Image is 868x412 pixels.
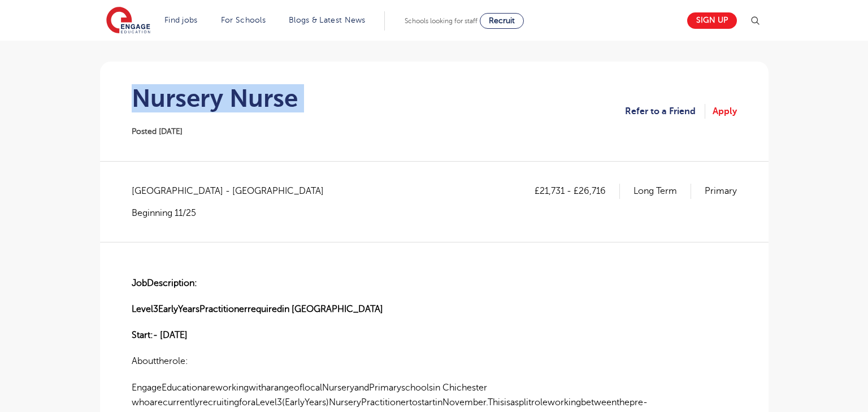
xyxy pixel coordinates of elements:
a: Recruit [480,13,524,29]
a: Refer to a Friend [625,104,705,119]
a: For Schools [221,16,266,24]
strong: Level3EarlyYearsPractitionerrequiredin [GEOGRAPHIC_DATA] [132,304,383,314]
img: Engage Education [106,7,150,35]
span: Schools looking for staff [405,17,478,25]
p: Primary [705,184,737,198]
span: [GEOGRAPHIC_DATA] - [GEOGRAPHIC_DATA] [132,184,335,198]
strong: Start:- [DATE] [132,330,188,340]
strong: JobDescription: [132,278,197,288]
a: Blogs & Latest News [289,16,366,24]
a: Find jobs [164,16,198,24]
p: Beginning 11/25 [132,207,335,219]
h1: Nursery Nurse [132,84,298,112]
p: Abouttherole: [132,354,737,368]
p: Long Term [633,184,691,198]
p: £21,731 - £26,716 [535,184,620,198]
a: Apply [713,104,737,119]
span: Posted [DATE] [132,127,183,136]
a: Sign up [687,12,737,29]
span: Recruit [489,16,515,25]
